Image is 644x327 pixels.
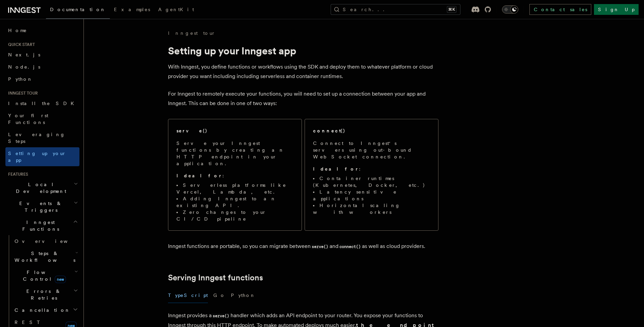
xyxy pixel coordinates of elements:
[12,285,79,304] button: Errors & Retries
[5,147,79,166] a: Setting up your app
[12,288,73,301] span: Errors & Retries
[12,304,79,316] button: Cancellation
[447,6,456,13] kbd: ⌘K
[5,49,79,61] a: Next.js
[158,7,194,12] span: AgentKit
[313,166,430,172] p: :
[168,30,215,36] a: Inngest tour
[313,140,430,160] p: Connect to Inngest's servers using out-bound WebSocket connection.
[15,238,84,244] span: Overview
[12,266,79,285] button: Flow Controlnew
[5,109,79,128] a: Your first Functions
[5,200,74,213] span: Events & Triggers
[305,119,438,231] a: connect()Connect to Inngest's servers using out-bound WebSocket connection.Ideal for:Container ru...
[110,2,154,18] a: Examples
[176,209,293,222] li: Zero changes to your CI/CD pipeline
[46,2,110,19] a: Documentation
[5,172,28,177] span: Features
[8,52,40,57] span: Next.js
[168,273,263,282] a: Serving Inngest functions
[12,269,74,282] span: Flow Control
[313,202,430,216] li: Horizontal scaling with workers
[176,173,222,178] strong: Ideal for
[12,247,79,266] button: Steps & Workflows
[8,151,66,163] span: Setting up your app
[154,2,198,18] a: AgentKit
[8,27,27,34] span: Home
[176,195,293,209] li: Adding Inngest to an existing API.
[313,166,359,172] strong: Ideal for
[313,175,430,188] li: Container runtimes (Kubernetes, Docker, etc.)
[212,313,231,319] code: serve()
[5,197,79,216] button: Events & Triggers
[5,42,35,47] span: Quick start
[331,4,460,15] button: Search...⌘K
[12,235,79,247] a: Overview
[529,4,591,15] a: Contact sales
[311,244,330,250] code: serve()
[114,7,150,12] span: Examples
[5,91,38,96] span: Inngest tour
[55,276,66,283] span: new
[50,7,106,12] span: Documentation
[5,61,79,73] a: Node.js
[12,307,70,313] span: Cancellation
[5,178,79,197] button: Local Development
[231,288,256,303] button: Python
[5,97,79,109] a: Install the SDK
[5,219,73,232] span: Inngest Functions
[8,113,48,125] span: Your first Functions
[594,4,639,15] a: Sign Up
[5,216,79,235] button: Inngest Functions
[168,119,302,231] a: serve()Serve your Inngest functions by creating an HTTP endpoint in your application.Ideal for:Se...
[502,5,518,14] button: Toggle dark mode
[338,244,362,250] code: connect()
[8,101,78,106] span: Install the SDK
[8,76,33,82] span: Python
[168,242,438,251] p: Inngest functions are portable, so you can migrate between and as well as cloud providers.
[176,172,293,179] p: :
[213,288,225,303] button: Go
[5,128,79,147] a: Leveraging Steps
[168,288,208,303] button: TypeScript
[168,89,438,108] p: For Inngest to remotely execute your functions, you will need to set up a connection between your...
[5,24,79,36] a: Home
[5,181,74,195] span: Local Development
[168,45,438,57] h1: Setting up your Inngest app
[8,64,40,70] span: Node.js
[176,140,293,167] p: Serve your Inngest functions by creating an HTTP endpoint in your application.
[313,188,430,202] li: Latency sensitive applications
[176,127,208,134] h2: serve()
[176,182,293,195] li: Serverless platforms like Vercel, Lambda, etc.
[12,250,75,263] span: Steps & Workflows
[5,73,79,85] a: Python
[8,132,65,144] span: Leveraging Steps
[168,62,438,81] p: With Inngest, you define functions or workflows using the SDK and deploy them to whatever platfor...
[313,127,345,134] h2: connect()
